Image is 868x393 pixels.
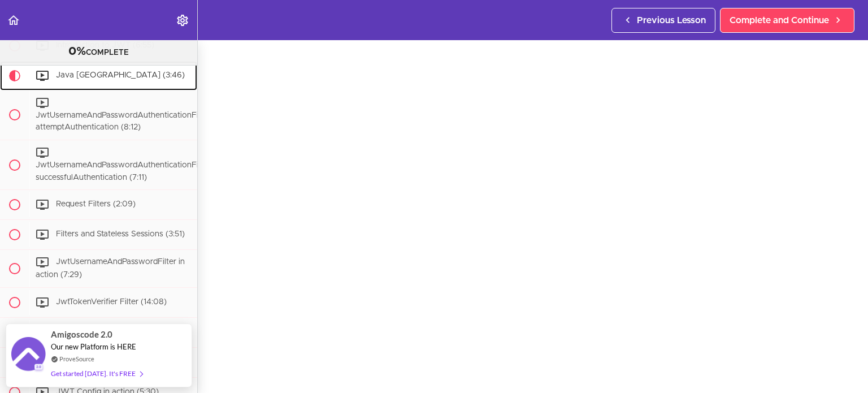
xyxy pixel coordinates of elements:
a: Previous Lesson [611,8,715,33]
span: JwtUsernameAndPasswordAuthenticationFilter successfulAuthentication (7:11) [36,161,210,182]
span: JwtTokenVerifier Filter (14:08) [56,298,167,306]
span: Our new Platform is HERE [51,342,136,351]
div: COMPLETE [14,45,183,59]
span: Amigoscode 2.0 [51,328,112,341]
span: Complete and Continue [730,14,829,27]
span: Previous Lesson [637,14,706,27]
svg: Settings Menu [176,14,189,27]
span: Request Filters (2:09) [56,201,136,209]
svg: Back to course curriculum [7,14,20,27]
img: provesource social proof notification image [11,337,45,374]
a: Complete and Continue [720,8,854,33]
span: Filters and Stateless Sessions (3:51) [56,231,185,239]
iframe: Video Player [220,34,845,386]
span: Java [GEOGRAPHIC_DATA] (3:46) [56,71,185,79]
span: JwtUsernameAndPasswordAuthenticationFilter attemptAuthentication (8:12) [36,111,210,132]
span: 0% [68,46,86,57]
a: ProveSource [59,354,94,364]
span: JwtUsernameAndPasswordFilter in action (7:29) [36,258,185,279]
div: Get started [DATE]. It's FREE [51,367,142,380]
